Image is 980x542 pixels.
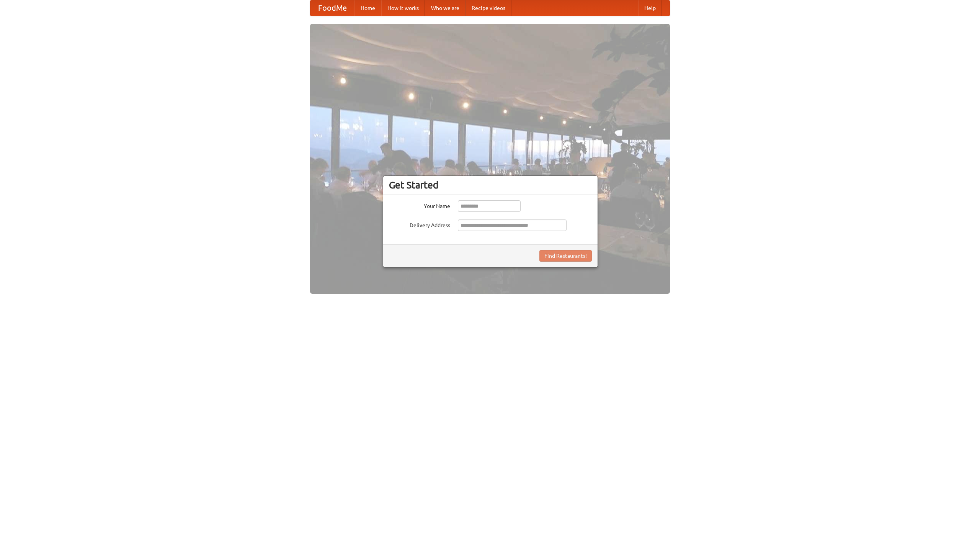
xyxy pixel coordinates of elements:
a: How it works [381,0,425,16]
label: Delivery Address [389,219,450,229]
a: FoodMe [310,0,354,16]
a: Help [638,0,662,16]
label: Your Name [389,200,450,210]
a: Who we are [425,0,465,16]
h3: Get Started [389,179,592,191]
button: Find Restaurants! [539,250,592,262]
a: Home [354,0,381,16]
a: Recipe videos [465,0,511,16]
